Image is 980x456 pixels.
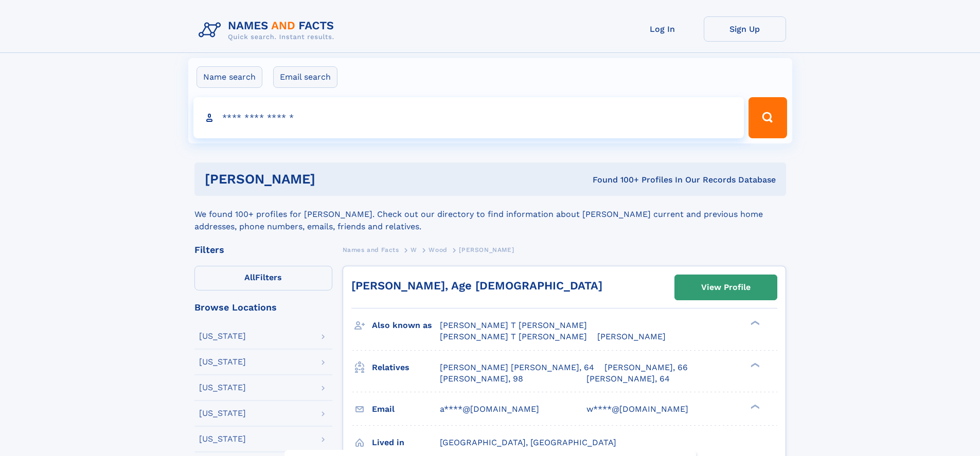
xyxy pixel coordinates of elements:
[748,320,760,326] div: ❯
[205,173,454,186] h1: [PERSON_NAME]
[351,279,602,292] a: [PERSON_NAME], Age [DEMOGRAPHIC_DATA]
[199,358,246,366] div: [US_STATE]
[372,434,440,451] h3: Lived in
[704,16,786,42] a: Sign Up
[459,246,514,253] span: [PERSON_NAME]
[586,373,670,385] a: [PERSON_NAME], 64
[411,246,417,253] span: W
[429,246,447,253] span: Wood
[194,16,343,44] img: Logo Names and Facts
[440,320,587,330] span: [PERSON_NAME] T [PERSON_NAME]
[199,409,246,417] div: [US_STATE]
[749,97,787,138] button: Search Button
[372,359,440,376] h3: Relatives
[194,196,786,233] div: We found 100+ profiles for [PERSON_NAME]. Check out our directory to find information about [PERS...
[621,16,704,42] a: Log In
[194,245,332,254] div: Filters
[440,373,523,385] a: [PERSON_NAME], 98
[440,332,587,341] span: [PERSON_NAME] T [PERSON_NAME]
[343,243,399,256] a: Names and Facts
[273,66,337,88] label: Email search
[748,361,760,368] div: ❯
[244,272,255,282] span: All
[597,332,666,341] span: [PERSON_NAME]
[454,174,776,186] div: Found 100+ Profiles In Our Records Database
[440,362,594,373] a: [PERSON_NAME] [PERSON_NAME], 64
[429,243,447,256] a: Wood
[748,403,760,410] div: ❯
[194,266,332,290] label: Filters
[197,66,262,88] label: Name search
[199,384,246,392] div: [US_STATE]
[604,362,688,373] a: [PERSON_NAME], 66
[199,435,246,443] div: [US_STATE]
[372,317,440,334] h3: Also known as
[372,400,440,418] h3: Email
[199,332,246,340] div: [US_STATE]
[194,303,332,312] div: Browse Locations
[193,97,744,138] input: search input
[701,276,751,299] div: View Profile
[675,275,777,300] a: View Profile
[440,437,616,447] span: [GEOGRAPHIC_DATA], [GEOGRAPHIC_DATA]
[411,243,417,256] a: W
